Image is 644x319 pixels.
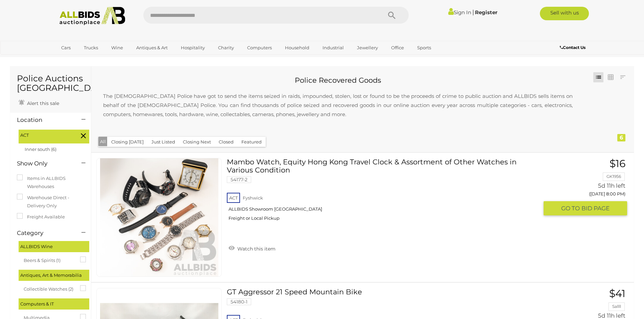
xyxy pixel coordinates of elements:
[17,74,84,92] h1: Police Auctions [GEOGRAPHIC_DATA]
[237,137,266,147] button: Featured
[318,42,348,53] a: Industrial
[147,137,179,147] button: Just Listed
[96,76,579,84] h2: Police Recovered Goods
[387,42,408,53] a: Office
[243,42,276,53] a: Computers
[215,137,238,147] button: Closed
[17,175,84,190] label: Items in ALLBIDS Warehouses
[353,42,382,53] a: Jewellery
[17,160,71,167] h4: Show Only
[544,201,627,216] button: GO TOBID PAGE
[581,205,610,212] span: BID PAGE
[107,42,127,53] a: Wine
[24,284,74,293] span: Collectible Watches (2)
[20,131,71,139] span: ACT
[617,134,625,141] div: 6
[227,243,277,253] a: Watch this item
[25,147,56,152] a: Inner south (6)
[98,137,108,147] button: All
[96,85,579,126] p: The [DEMOGRAPHIC_DATA] Police have got to send the items seized in raids, impounded, stolen, lost...
[57,53,114,64] a: [GEOGRAPHIC_DATA]
[19,270,89,281] div: Antiques, Art & Memorabilia
[375,7,409,24] button: Search
[19,298,89,310] div: Computers & IT
[100,158,218,276] img: 54177-2c.JPG
[17,98,61,108] a: Alert this sale
[132,42,172,53] a: Antiques & Art
[17,230,71,236] h4: Category
[179,137,215,147] button: Closing Next
[413,42,435,53] a: Sports
[475,9,497,16] a: Register
[448,9,471,16] a: Sign In
[540,7,589,20] a: Sell with us
[17,194,84,210] label: Warehouse Direct - Delivery Only
[549,158,627,216] a: $16 GK1956 5d 11h left ([DATE] 8:00 PM) GO TOBID PAGE
[57,42,75,53] a: Cars
[236,246,276,252] span: Watch this item
[281,42,314,53] a: Household
[561,205,581,212] span: GO TO
[79,42,102,53] a: Trucks
[24,255,74,264] span: Beers & Spirits (1)
[472,8,474,16] span: |
[176,42,209,53] a: Hospitality
[56,7,129,25] img: Allbids.com.au
[610,157,625,170] span: $16
[214,42,238,53] a: Charity
[25,100,59,106] span: Alert this sale
[107,137,148,147] button: Closing [DATE]
[17,117,71,123] h4: Location
[17,213,65,221] label: Freight Available
[560,45,586,50] b: Contact Us
[232,158,538,226] a: Mambo Watch, Equity Hong Kong Travel Clock & Assortment of Other Watches in Various Condition 541...
[560,44,587,51] a: Contact Us
[19,241,89,252] div: ALLBIDS Wine
[609,287,625,300] span: $41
